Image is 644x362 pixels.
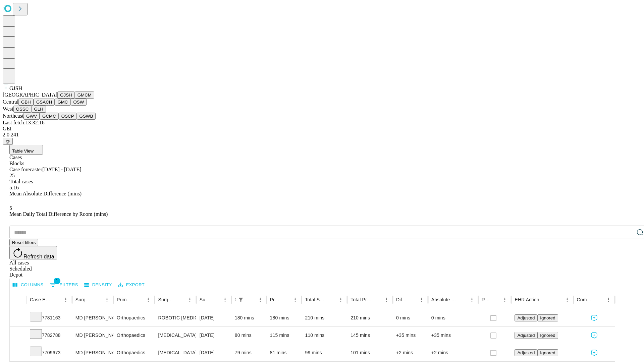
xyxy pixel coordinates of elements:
button: Menu [290,295,300,304]
span: Reset filters [12,240,36,245]
div: 210 mins [351,309,389,326]
button: Menu [185,295,195,304]
span: Northeast [3,113,23,119]
button: Ignored [537,314,558,321]
div: 80 mins [235,327,263,344]
div: 2.0.241 [3,132,641,138]
div: 1 active filter [236,295,246,304]
div: 7781163 [30,309,69,326]
div: 99 mins [305,344,344,361]
button: Sort [246,295,256,304]
button: OSW [71,99,87,106]
button: Menu [562,295,572,304]
button: Menu [61,295,70,304]
button: Density [83,280,114,290]
div: Absolute Difference [431,297,457,302]
button: GSWB [77,113,96,120]
span: Total cases [9,179,33,184]
button: Menu [256,295,265,304]
button: Ignored [537,332,558,339]
div: EHR Action [515,297,539,302]
span: Mean Daily Total Difference by Room (mins) [9,211,108,217]
div: Total Scheduled Duration [305,297,326,302]
div: 110 mins [305,327,344,344]
span: West [3,106,13,112]
div: Predicted In Room Duration [270,297,281,302]
span: @ [5,139,10,144]
div: Resolved in EHR [482,297,490,302]
button: Menu [417,295,426,304]
div: Orthopaedics [117,327,151,344]
div: +35 mins [431,327,475,344]
button: Menu [604,295,613,304]
div: GEI [3,126,641,132]
div: 180 mins [235,309,263,326]
button: Refresh data [9,246,57,259]
button: Adjusted [515,314,537,321]
button: Export [116,280,146,290]
button: Sort [491,295,500,304]
button: GSACH [34,99,55,106]
span: [GEOGRAPHIC_DATA] [3,92,57,98]
button: Sort [52,295,61,304]
div: MD [PERSON_NAME] [PERSON_NAME] Md [75,344,110,361]
button: @ [3,138,13,145]
button: Show filters [48,280,80,290]
div: MD [PERSON_NAME] [PERSON_NAME] Md [75,309,110,326]
div: 79 mins [235,344,263,361]
div: [DATE] [200,344,228,361]
div: Primary Service [117,297,133,302]
div: [MEDICAL_DATA] [MEDICAL_DATA] [158,327,193,344]
span: Ignored [540,350,555,355]
button: Sort [327,295,336,304]
div: Total Predicted Duration [351,297,372,302]
button: GLH [31,106,46,113]
div: Case Epic Id [30,297,51,302]
div: 180 mins [270,309,299,326]
button: Sort [458,295,467,304]
div: 0 mins [431,309,475,326]
span: Table View [12,148,34,154]
div: Orthopaedics [117,344,151,361]
span: Adjusted [517,333,535,338]
button: Table View [9,145,43,155]
button: GBH [18,99,34,106]
span: 1 [54,278,60,284]
div: 210 mins [305,309,344,326]
div: 81 mins [270,344,299,361]
div: [DATE] [200,327,228,344]
span: 5.16 [9,185,19,190]
button: Expand [13,312,23,324]
button: Reset filters [9,239,38,246]
div: ROBOTIC [MEDICAL_DATA] KNEE TOTAL [158,309,193,326]
span: Last fetch: 13:32:16 [3,120,45,125]
button: Sort [372,295,382,304]
span: Ignored [540,333,555,338]
button: Expand [13,330,23,342]
div: +35 mins [396,327,425,344]
button: GJSH [57,92,75,99]
button: Select columns [11,280,45,290]
span: Adjusted [517,350,535,355]
div: Orthopaedics [117,309,151,326]
button: Show filters [236,295,246,304]
div: +2 mins [396,344,425,361]
div: Difference [396,297,407,302]
button: Sort [176,295,185,304]
span: [DATE] - [DATE] [42,167,81,172]
button: Menu [500,295,509,304]
span: GJSH [9,85,22,91]
button: Sort [540,295,549,304]
div: Comments [577,297,594,302]
div: [MEDICAL_DATA] WITH [MEDICAL_DATA] REPAIR [158,344,193,361]
div: Scheduled In Room Duration [235,297,235,302]
button: Ignored [537,349,558,356]
div: 115 mins [270,327,299,344]
div: 145 mins [351,327,389,344]
button: GMCM [75,92,94,99]
span: Adjusted [517,315,535,320]
button: Sort [93,295,102,304]
span: Ignored [540,315,555,320]
button: GWV [23,113,40,120]
span: 5 [9,205,12,211]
